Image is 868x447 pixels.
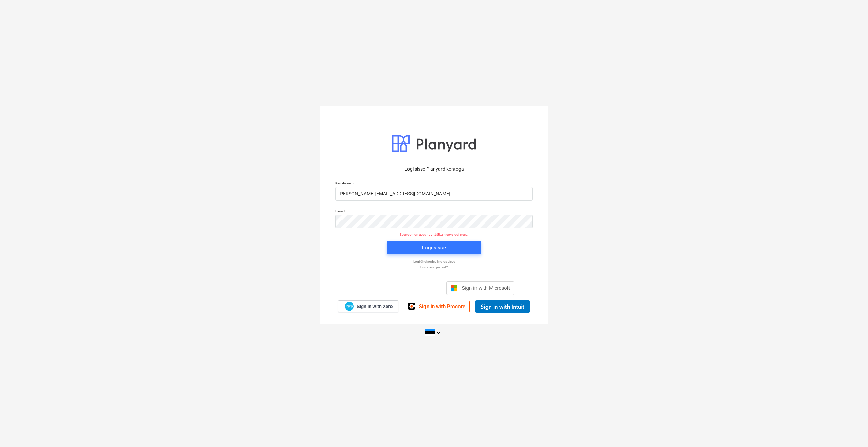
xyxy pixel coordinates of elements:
[357,303,393,310] span: Sign in with Xero
[404,301,470,312] a: Sign in with Procore
[338,300,399,312] a: Sign in with Xero
[335,187,533,201] input: Kasutajanimi
[345,302,354,311] img: Xero logo
[387,241,481,254] button: Logi sisse
[435,329,443,337] i: keyboard_arrow_down
[331,232,537,237] p: Sessioon on aegunud. Jätkamiseks logi sisse.
[335,209,533,215] p: Parool
[335,166,533,173] p: Logi sisse Planyard kontoga
[422,243,446,252] div: Logi sisse
[332,259,536,264] a: Logi ühekordse lingiga sisse
[332,265,536,269] a: Unustasid parooli?
[350,281,444,296] iframe: Sisselogimine Google'i nupu abil
[335,181,533,187] p: Kasutajanimi
[419,303,465,310] span: Sign in with Procore
[462,285,510,291] span: Sign in with Microsoft
[451,285,457,292] img: Microsoft logo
